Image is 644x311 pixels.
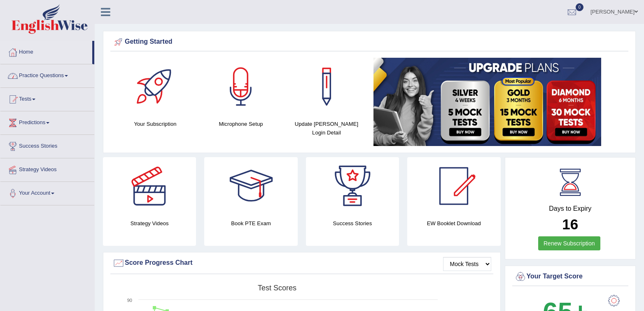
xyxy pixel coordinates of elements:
h4: EW Booklet Download [407,219,500,228]
h4: Your Subscription [117,120,194,128]
div: Your Target Score [514,271,627,283]
a: Your Account [0,182,94,203]
h4: Update [PERSON_NAME] Login Detail [288,120,365,137]
a: Strategy Videos [0,158,94,179]
a: Renew Subscription [538,236,600,250]
h4: Book PTE Exam [204,219,297,228]
div: Score Progress Chart [112,257,491,269]
tspan: Test scores [258,284,296,292]
h4: Success Stories [306,219,399,228]
span: 0 [576,3,584,11]
a: Success Stories [0,135,94,155]
h4: Microphone Setup [202,120,280,128]
a: Home [0,41,92,61]
a: Predictions [0,111,94,132]
text: 90 [127,298,132,303]
b: 16 [562,216,578,232]
h4: Days to Expiry [514,205,627,212]
div: Getting Started [112,36,626,48]
a: Practice Questions [0,64,94,85]
a: Tests [0,88,94,108]
img: small5.jpg [373,58,601,146]
h4: Strategy Videos [103,219,196,228]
